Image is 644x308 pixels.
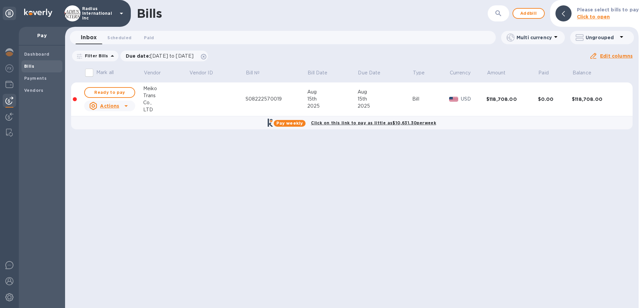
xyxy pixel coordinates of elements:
[143,106,189,113] div: LTD
[24,32,60,39] p: Pay
[449,97,458,102] img: USD
[246,96,307,103] div: S08222570019
[5,80,13,88] img: Wallets
[24,88,44,93] b: Vendors
[143,85,189,92] div: Meiko
[308,69,327,76] p: Bill Date
[190,69,222,76] span: Vendor ID
[24,76,47,81] b: Payments
[84,87,135,98] button: Ready to pay
[190,69,213,76] p: Vendor ID
[517,34,552,41] p: Multi currency
[577,7,639,12] b: Please select bills to pay
[24,52,50,57] b: Dashboard
[3,7,16,20] div: Unpin categories
[144,69,161,76] p: Vendor
[358,69,389,76] span: Due Date
[100,103,119,109] u: Actions
[358,103,412,110] div: 2025
[82,53,108,59] p: Filter Bills
[144,34,154,41] span: Paid
[150,53,194,59] span: [DATE] to [DATE]
[538,69,549,76] p: Paid
[572,96,624,103] div: $118,708.00
[573,69,600,76] span: Balance
[519,9,539,17] span: Add bill
[107,34,131,41] span: Scheduled
[573,69,591,76] p: Balance
[307,103,358,110] div: 2025
[413,69,434,76] span: Type
[358,96,412,103] div: 15th
[246,69,260,76] p: Bill №
[137,6,162,20] h1: Bills
[81,33,97,42] span: Inbox
[358,69,380,76] p: Due Date
[276,121,303,126] b: Pay weekly
[120,51,208,61] div: Due date:[DATE] to [DATE]
[82,6,116,20] p: Radius International Inc
[538,96,572,103] div: $0.00
[5,64,13,72] img: Foreign exchange
[24,9,52,17] img: Logo
[513,8,545,19] button: Addbill
[24,64,34,69] b: Bills
[307,88,358,96] div: Aug
[586,34,618,41] p: Ungrouped
[144,69,170,76] span: Vendor
[413,69,425,76] p: Type
[246,69,268,76] span: Bill №
[538,69,557,76] span: Paid
[600,53,633,59] u: Edit columns
[311,120,436,125] b: Click on this link to pay as little as $10,631.30 per week
[486,96,538,103] div: $118,708.00
[577,14,610,19] b: Click to open
[358,88,412,96] div: Aug
[307,96,358,103] div: 15th
[96,69,114,76] p: Mark all
[487,69,506,76] p: Amount
[487,69,515,76] span: Amount
[90,88,129,97] span: Ready to pay
[461,96,486,103] p: USD
[143,99,189,106] div: Co.,
[412,96,449,103] div: Bill
[308,69,336,76] span: Bill Date
[450,69,471,76] p: Currency
[143,92,189,99] div: Trans
[126,53,197,59] p: Due date :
